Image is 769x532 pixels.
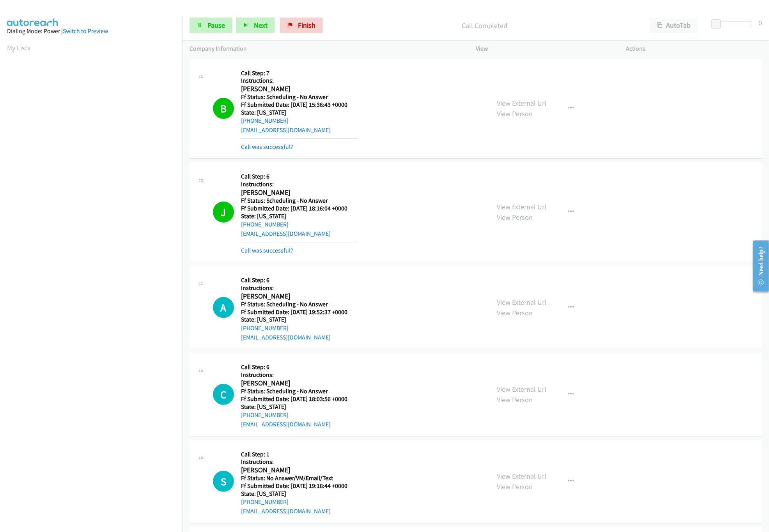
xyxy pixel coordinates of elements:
[7,43,30,52] a: My Lists
[497,385,546,394] a: View External Url
[207,21,225,30] span: Pause
[213,471,234,492] div: The call is yet to be attempted
[241,316,357,323] h5: State: [US_STATE]
[7,27,175,36] div: Dialing Mode: Power |
[241,308,357,316] h5: Ff Submitted Date: [DATE] 19:52:37 +0000
[213,201,234,223] h1: J
[241,421,331,428] a: [EMAIL_ADDRESS][DOMAIN_NAME]
[241,85,357,94] h2: [PERSON_NAME]
[241,109,357,117] h5: State: [US_STATE]
[241,101,357,109] h5: Ff Submitted Date: [DATE] 15:36:43 +0000
[241,247,293,254] a: Call was successful?
[241,403,357,411] h5: State: [US_STATE]
[497,298,546,307] a: View External Url
[241,205,357,212] h5: Ff Submitted Date: [DATE] 18:16:04 +0000
[241,334,331,341] a: [EMAIL_ADDRESS][DOMAIN_NAME]
[241,173,357,180] h5: Call Step: 6
[241,188,357,197] h2: [PERSON_NAME]
[241,458,357,466] h5: Instructions:
[241,363,357,371] h5: Call Step: 6
[241,212,357,220] h5: State: [US_STATE]
[241,292,357,301] h2: [PERSON_NAME]
[241,490,357,498] h5: State: [US_STATE]
[213,297,234,318] div: The call is yet to be attempted
[190,44,462,53] p: Company Information
[241,507,331,515] a: [EMAIL_ADDRESS][DOMAIN_NAME]
[747,235,769,297] iframe: Resource Center
[758,18,762,28] div: 0
[254,21,268,30] span: Next
[497,213,533,222] a: View Person
[241,482,357,490] h5: Ff Submitted Date: [DATE] 19:18:44 +0000
[241,117,289,124] a: [PHONE_NUMBER]
[497,395,533,404] a: View Person
[497,482,533,491] a: View Person
[497,472,546,481] a: View External Url
[497,109,533,118] a: View Person
[213,297,234,318] h1: A
[241,197,357,205] h5: Ff Status: Scheduling - No Answer
[497,308,533,317] a: View Person
[241,93,357,101] h5: Ff Status: Scheduling - No Answer
[241,451,357,458] h5: Call Step: 1
[280,18,323,33] a: Finish
[190,18,232,33] a: Pause
[241,77,357,85] h5: Instructions:
[626,44,762,53] p: Actions
[476,44,612,53] p: View
[241,69,357,77] h5: Call Step: 7
[241,466,357,475] h2: [PERSON_NAME]
[213,384,234,405] div: The call is yet to be attempted
[213,471,234,492] h1: S
[716,21,751,27] div: Delay between calls (in seconds)
[241,371,357,379] h5: Instructions:
[241,498,289,505] a: [PHONE_NUMBER]
[298,21,315,30] span: Finish
[333,20,636,31] p: Call Completed
[241,324,289,332] a: [PHONE_NUMBER]
[241,180,357,188] h5: Instructions:
[241,284,357,292] h5: Instructions:
[241,387,357,395] h5: Ff Status: Scheduling - No Answer
[241,379,357,388] h2: [PERSON_NAME]
[241,221,289,228] a: [PHONE_NUMBER]
[241,126,331,134] a: [EMAIL_ADDRESS][DOMAIN_NAME]
[7,60,183,430] iframe: Dialpad
[241,300,357,308] h5: Ff Status: Scheduling - No Answer
[236,18,275,33] button: Next
[241,395,357,403] h5: Ff Submitted Date: [DATE] 18:03:56 +0000
[497,99,546,108] a: View External Url
[241,474,357,482] h5: Ff Status: No Answer/VM/Email/Text
[241,230,331,237] a: [EMAIL_ADDRESS][DOMAIN_NAME]
[241,143,293,150] a: Call was successful?
[497,202,546,211] a: View External Url
[650,18,698,33] button: AutoTab
[241,276,357,284] h5: Call Step: 6
[213,384,234,405] h1: C
[241,411,289,419] a: [PHONE_NUMBER]
[63,27,108,35] a: Switch to Preview
[213,98,234,119] h1: B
